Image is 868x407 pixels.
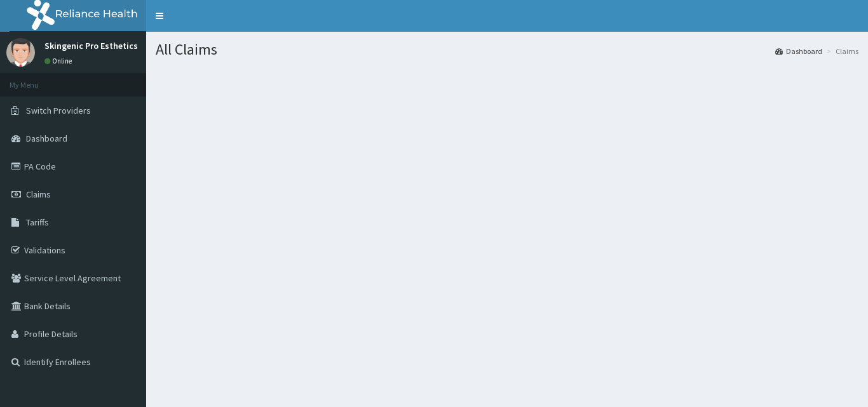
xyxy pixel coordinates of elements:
[775,46,822,57] a: Dashboard
[26,105,91,116] span: Switch Providers
[44,41,138,50] p: Skingenic Pro Esthetics
[26,189,51,200] span: Claims
[156,41,858,58] h1: All Claims
[26,133,67,144] span: Dashboard
[6,38,35,67] img: User Image
[26,217,49,228] span: Tariffs
[824,46,858,57] li: Claims
[44,57,75,65] a: Online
